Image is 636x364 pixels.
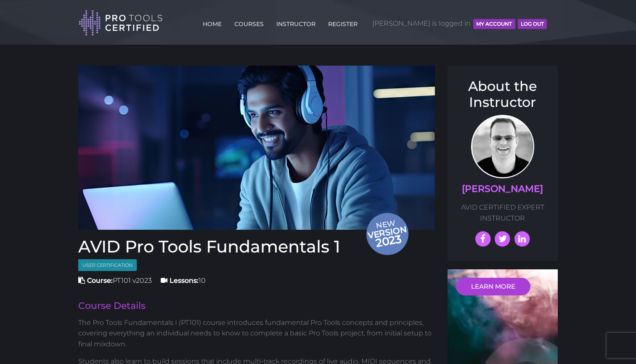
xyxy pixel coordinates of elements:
a: COURSES [232,16,266,29]
span: 10 [161,276,206,284]
a: INSTRUCTOR [274,16,318,29]
p: The Pro Tools Fundamentals I (PT101) course introduces fundamental Pro Tools concepts and princip... [78,317,435,350]
h1: AVID Pro Tools Fundamentals 1 [78,238,435,255]
h3: About the Instructor [456,78,550,111]
img: AVID Expert Instructor, Professor Scott Beckett profile photo [471,115,534,178]
strong: Course: [87,276,113,284]
a: HOME [201,16,224,29]
strong: Lessons: [170,276,199,284]
p: AVID CERTIFIED EXPERT INSTRUCTOR [456,202,550,223]
h2: Course Details [78,301,435,311]
span: New [366,218,411,251]
button: Log Out [518,19,547,29]
span: [PERSON_NAME] is logged in [372,11,547,36]
img: Pro Tools Certified Logo [79,9,163,37]
a: REGISTER [326,16,360,29]
img: Pro tools certified Fundamentals 1 Course cover [78,66,435,230]
span: version [366,226,408,238]
span: 2023 [367,231,411,251]
a: LEARN MORE [456,278,530,295]
button: MY ACCOUNT [473,19,515,29]
span: User Certification [78,259,137,271]
a: [PERSON_NAME] [462,183,543,194]
span: PT101 v2023 [78,276,152,284]
a: Newversion 2023 [78,66,435,230]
